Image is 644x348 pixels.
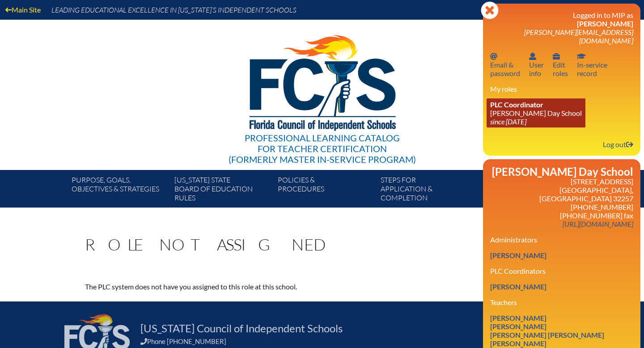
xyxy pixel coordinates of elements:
a: Main Site [2,4,44,16]
a: Log outLog out [599,138,637,150]
svg: User info [553,53,560,60]
a: [URL][DOMAIN_NAME] [559,218,637,230]
h3: My roles [490,85,633,93]
i: since [DATE] [490,117,526,126]
a: [PERSON_NAME] [487,249,550,261]
svg: Close [481,1,499,19]
a: [US_STATE] Council of Independent Schools [137,321,346,335]
a: PLC Coordinator [PERSON_NAME] Day School since [DATE] [487,98,585,127]
p: [STREET_ADDRESS] [GEOGRAPHIC_DATA], [GEOGRAPHIC_DATA] 32257 [PHONE_NUMBER] [PHONE_NUMBER] fax [490,177,633,228]
a: User infoEditroles [549,50,572,79]
span: for Teacher Certification [258,143,387,154]
h3: Administrators [490,235,633,244]
p: The PLC system does not have you assigned to this role at this school. [85,281,400,293]
div: Professional Learning Catalog (formerly Master In-service Program) [229,132,416,165]
a: Purpose, goals,objectives & strategies [68,174,171,208]
a: [PERSON_NAME] [PERSON_NAME] [487,329,608,341]
h3: PLC Coordinators [490,267,633,275]
h1: Role Not Assigned [85,236,322,252]
a: Steps forapplication & completion [377,174,480,208]
h2: [PERSON_NAME] Day School [490,166,633,177]
a: [PERSON_NAME] [487,280,550,293]
svg: Log out [626,141,633,148]
span: [PERSON_NAME] [577,19,633,28]
svg: User info [529,53,536,60]
span: [PERSON_NAME][EMAIL_ADDRESS][DOMAIN_NAME] [524,28,633,45]
a: [PERSON_NAME] [487,312,550,324]
svg: Email password [490,53,497,60]
img: FCISlogo221.eps [230,20,415,142]
h3: Logged in to MIP as [490,11,633,45]
svg: In-service record [577,53,586,60]
a: User infoUserinfo [525,50,547,79]
a: In-servicecomponents [480,174,583,208]
a: In-service recordIn-servicerecord [573,50,611,79]
h3: Teachers [490,298,633,306]
div: Phone [PHONE_NUMBER] [140,337,526,345]
a: [US_STATE] StateBoard of Education rules [171,174,274,208]
a: Email passwordEmail &password [487,50,524,79]
a: [PERSON_NAME] [487,320,550,332]
a: Policies &Procedures [274,174,377,208]
span: PLC Coordinator [490,100,543,109]
a: Professional Learning Catalog for Teacher Certification(formerly Master In-service Program) [225,18,419,166]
